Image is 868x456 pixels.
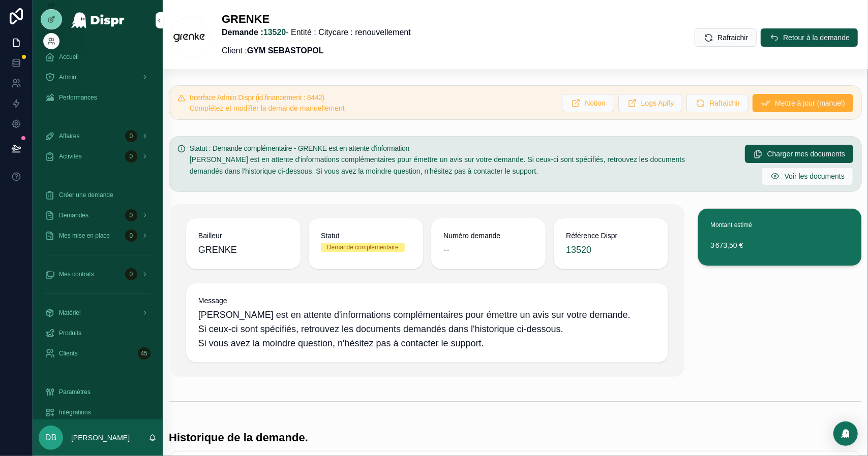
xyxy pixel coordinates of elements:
div: 45 [138,347,151,360]
h5: Statut : Demande complémentaire - GRENKE est en attente d'information [190,145,718,152]
button: Voir les documents [762,167,853,185]
button: Mettre à jour (manuel) [753,94,853,112]
p: Client : [222,45,411,57]
span: [PERSON_NAME] est en attente d'informations complémentaires pour émettre un avis sur votre demand... [198,308,656,350]
span: Statut [321,231,411,241]
a: Accueil [39,48,157,66]
button: Charger mes documents [745,145,853,163]
a: 13520 [263,28,286,37]
span: DB [45,432,56,444]
a: Performances [39,88,157,107]
button: Rafraichir [695,28,757,47]
span: Affaires [59,132,79,140]
span: Mes contrats [59,270,94,278]
a: Matériel [39,304,157,322]
div: 0 [125,268,137,280]
span: Paramètres [59,388,91,396]
span: Accueil [59,53,79,61]
div: Demande complémentaire [327,243,399,252]
button: Retour à la demande [761,28,858,47]
a: Clients45 [39,344,157,363]
span: -- [443,243,450,257]
span: Demandes [59,211,88,219]
span: Retour à la demande [783,32,850,43]
div: 0 [125,150,137,162]
p: [PERSON_NAME] [71,433,130,443]
div: 0 [125,130,137,142]
span: Matériel [59,309,81,317]
div: Complétez et modifier la demande manuellement [190,103,554,113]
span: GRENKE [198,243,288,257]
h5: Interface Admin Dispr (id financement : 8442) [190,94,554,101]
a: 13520 [566,243,591,257]
span: Clients [59,349,78,357]
a: Mes mise en place0 [39,226,157,245]
h1: GRENKE [222,12,411,26]
p: - Entité : Citycare : renouvellement [222,26,411,39]
span: Rafraichir [709,98,740,108]
span: Logs Apify [641,98,674,108]
span: Notion [585,98,605,108]
span: Rafraichir [717,32,748,43]
span: Produits [59,329,81,337]
div: 0 [125,209,137,221]
p: [PERSON_NAME] est en attente d'informations complémentaires pour émettre un avis sur votre demand... [190,154,718,177]
span: Message [198,296,656,306]
div: scrollable content [33,41,163,419]
div: Open Intercom Messenger [833,421,858,446]
a: Admin [39,68,157,86]
span: Référence Dispr [566,231,656,241]
span: Numéro demande [443,231,533,241]
a: Demandes0 [39,206,157,224]
span: Créer une demande [59,191,113,199]
span: Mettre à jour (manuel) [775,98,845,108]
a: Activités0 [39,147,157,166]
span: Complétez et modifier la demande manuellement [190,104,345,112]
strong: GYM SEBASTOPOL [247,46,324,55]
div: 0 [125,230,137,242]
strong: Demande : [222,28,286,37]
a: Paramètres [39,383,157,401]
a: Mes contrats0 [39,265,157,283]
a: Produits [39,324,157,342]
span: Charger mes documents [767,149,845,159]
span: Voir les documents [785,171,845,181]
button: Rafraichir [686,94,749,112]
span: Admin [59,73,76,81]
img: App logo [71,12,125,28]
span: Performances [59,93,97,102]
span: Mes mise en place [59,232,110,240]
a: Créer une demande [39,186,157,204]
span: 3 673,50 € [710,240,849,250]
span: Intégrations [59,408,91,416]
a: Affaires0 [39,127,157,145]
span: Montant estimé [710,221,752,229]
span: Activités [59,152,82,160]
button: Notion [562,94,614,112]
div: GRENKE est en attente d'informations complémentaires pour émettre un avis sur votre demande. Si c... [190,154,718,177]
button: Logs Apify [618,94,683,112]
h1: Historique de la demande. [169,431,308,445]
a: Intégrations [39,403,157,421]
span: Bailleur [198,231,288,241]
